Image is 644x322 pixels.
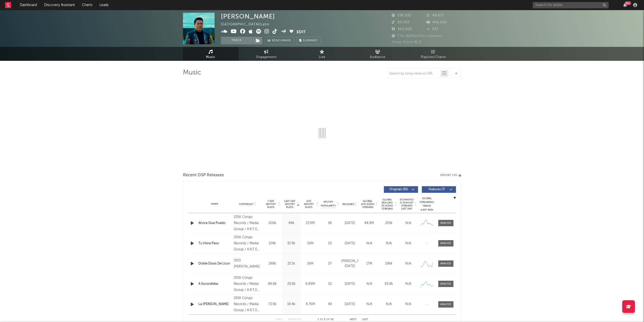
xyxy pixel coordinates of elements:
[264,200,278,209] span: 7 Day Spotify Plays
[198,241,232,246] a: Tu Hora Paso
[421,54,446,60] span: Playlists/Charts
[400,261,417,266] div: N/A
[392,14,411,17] span: 536,932
[283,221,300,226] div: 44k
[440,174,461,177] button: Export CSV
[321,281,339,287] div: 52
[392,41,421,44] span: Jump Score: 61.0
[361,281,378,287] div: N/A
[400,302,417,307] div: N/A
[342,203,354,206] span: Released
[341,259,358,269] div: [PERSON_NAME][DATE]
[264,281,281,287] div: 88.8k
[341,241,358,246] div: [DATE]
[283,281,300,287] div: 20.8k
[221,37,253,44] button: Track
[265,37,294,44] a: Benchmark
[221,13,275,20] div: [PERSON_NAME]
[302,241,319,246] div: 10M
[321,261,339,266] div: 57
[341,302,358,307] div: [DATE]
[406,47,461,61] a: Playlists/Charts
[206,54,215,60] span: Music
[183,172,224,178] span: Recent DSP Releases
[320,318,323,321] span: to
[321,200,336,208] span: Spotify Popularity
[426,28,438,31] span: 372
[234,234,261,253] div: 2016 Congo Records / Media Group / A.R.T.E SZ. / [PERSON_NAME]
[361,302,378,307] div: N/A
[326,318,329,321] span: of
[234,295,261,313] div: 2016 Congo Records / Media Group / A.R.T.E SZ. / [PERSON_NAME]
[302,221,319,226] div: 23.9M
[350,318,357,321] button: Next
[361,241,378,246] div: N/A
[234,275,261,293] div: 2016 Congo Records / Media Group / A.R.T.E SZ. / [PERSON_NAME]
[198,302,232,307] a: La [PERSON_NAME]
[302,261,319,266] div: 16M
[239,47,294,61] a: Engagement
[294,47,350,61] a: Live
[321,241,339,246] div: 53
[392,21,410,24] span: 84,300
[400,281,417,287] div: N/A
[380,281,397,287] div: 83.8k
[283,241,300,246] div: 32.9k
[400,241,417,246] div: N/A
[321,221,339,226] div: 58
[387,188,410,191] span: Originals ( 85 )
[426,21,447,24] span: 406,000
[276,318,283,321] button: First
[239,203,254,206] span: Copyright
[198,202,232,206] div: Name
[297,29,306,35] button: Edit
[422,186,456,193] button: Features(7)
[198,221,232,226] a: Ahora Que Puedo
[198,281,232,287] a: A Escondidas
[319,54,325,60] span: Live
[234,214,261,232] div: 2016 Congo Records / Media Group / A.R.T.E SZ. / [PERSON_NAME]
[625,1,631,5] div: 99 +
[302,200,316,209] span: ATD Spotify Plays
[272,38,291,44] span: Benchmark
[283,200,297,209] span: Last Day Spotify Plays
[362,318,368,321] button: Last
[302,281,319,287] div: 6.89M
[370,54,385,60] span: Audience
[303,39,318,42] span: Summary
[183,47,239,61] a: Music
[321,302,339,307] div: 49
[264,302,281,307] div: 73.9k
[387,72,440,76] input: Search by song name or URL
[283,302,300,307] div: 18.4k
[361,221,378,226] div: 44.8M
[400,198,414,210] span: Estimated % Playlist Streams Last Day
[392,28,412,31] span: 360,000
[392,34,442,38] span: 778,166 Monthly Listeners
[221,22,275,28] div: [GEOGRAPHIC_DATA] | Latin
[234,258,261,270] div: 2021 [PERSON_NAME]
[380,221,397,226] div: 202k
[361,261,378,266] div: 17M
[264,221,281,226] div: 200k
[425,188,448,191] span: Features ( 7 )
[256,54,277,60] span: Engagement
[341,221,358,226] div: [DATE]
[341,281,358,287] div: [DATE]
[283,261,300,266] div: 25.1k
[380,241,397,246] div: N/A
[198,261,232,266] a: Doble Dosis De Licor
[264,261,281,266] div: 188k
[297,37,321,44] button: Summary
[361,200,375,209] span: Global ATD Audio Streams
[302,302,319,307] div: 8.76M
[380,198,394,210] span: Global Rolling 7D Audio Streams
[533,2,609,8] input: Search for artists
[623,3,627,7] button: 99+
[288,318,302,321] button: Previous
[350,47,406,61] a: Audience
